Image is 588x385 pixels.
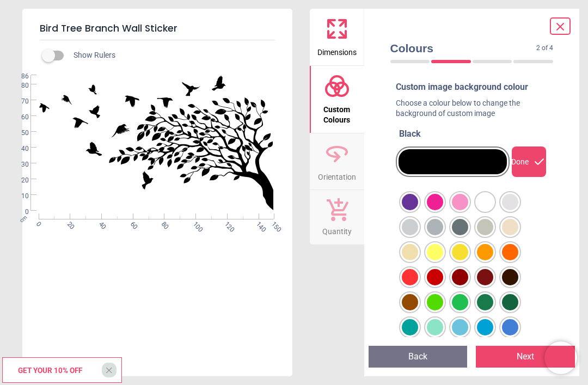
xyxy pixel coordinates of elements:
[502,244,518,260] div: dark orange
[452,294,468,310] div: teal
[452,219,468,235] div: blue-gray
[452,244,468,260] div: golden yellow
[317,42,357,58] span: Dimensions
[160,220,167,227] span: 80
[427,244,443,260] div: yellow
[477,244,493,260] div: orange
[8,81,29,90] span: 80
[427,194,443,210] div: pink
[322,221,352,237] span: Quantity
[502,269,518,285] div: dark brown
[402,194,418,210] div: purple
[96,220,103,227] span: 40
[452,319,468,335] div: sky blue
[311,99,363,126] span: Custom Colours
[452,194,468,210] div: light pink
[310,66,364,133] button: Custom Colours
[399,128,548,140] div: Black
[40,17,275,40] h5: Bird Tree Branch Wall Sticker
[502,194,518,210] div: light gray
[8,113,29,122] span: 60
[452,269,468,285] div: deep red
[254,220,261,227] span: 140
[402,244,418,260] div: light gold
[18,214,28,224] span: cm
[477,219,493,235] div: silver
[8,207,29,217] span: 0
[390,40,537,56] span: Colours
[310,133,364,190] button: Orientation
[402,269,418,285] div: red-orange
[310,190,364,245] button: Quantity
[512,146,546,177] div: Done
[427,319,443,335] div: pale green
[34,220,41,227] span: 0
[427,269,443,285] div: dark red
[48,49,292,62] div: Show Rulers
[502,319,518,335] div: royal blue
[544,341,577,374] iframe: Brevo live chat
[402,294,418,310] div: brown
[318,167,356,183] span: Orientation
[269,220,277,227] span: 150
[402,219,418,235] div: medium gray
[477,194,493,210] div: white
[310,9,364,65] button: Dimensions
[427,219,443,235] div: dark gray
[8,97,29,106] span: 70
[8,192,29,201] span: 10
[477,319,493,335] div: azure blue
[536,44,553,53] span: 2 of 4
[402,319,418,335] div: turquoise
[222,220,229,227] span: 120
[477,294,493,310] div: forest green
[396,98,548,124] div: Choose a colour below to change the background of custom image
[502,219,518,235] div: pale gold
[65,220,72,227] span: 20
[396,82,528,92] span: Custom image background colour
[8,72,29,81] span: 86
[8,160,29,169] span: 30
[128,220,135,227] span: 60
[476,346,575,368] button: Next
[502,294,518,310] div: dark green
[427,294,443,310] div: green
[191,220,198,227] span: 100
[8,144,29,154] span: 40
[8,129,29,138] span: 50
[8,176,29,185] span: 20
[369,346,468,368] button: Back
[477,269,493,285] div: maroon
